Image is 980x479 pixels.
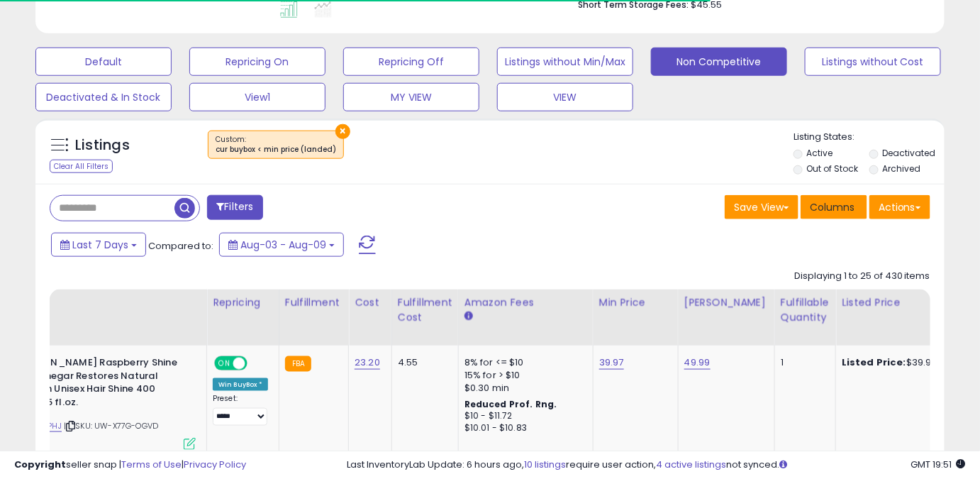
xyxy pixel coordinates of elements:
[464,398,557,410] b: Reduced Prof. Rng.
[343,83,479,111] button: MY VIEW
[398,295,452,325] div: Fulfillment Cost
[464,422,582,434] div: $10.01 - $10.83
[794,131,945,144] p: Listing States:
[684,295,769,310] div: [PERSON_NAME]
[50,160,113,173] div: Clear All Filters
[14,458,246,472] div: seller snap | |
[216,134,336,155] span: Custom:
[464,369,582,382] div: 15% for > $10
[64,420,158,431] span: | SKU: UW-X77G-OGVD
[219,233,344,257] button: Aug-03 - Aug-09
[842,295,964,310] div: Listed Price
[335,124,350,139] button: ×
[801,195,867,219] button: Columns
[464,356,582,369] div: 8% for <= $10
[794,270,930,283] div: Displaying 1 to 25 of 430 items
[497,48,633,76] button: Listings without Min/Max
[806,147,833,159] label: Active
[189,83,325,111] button: View1
[245,358,268,370] span: OFF
[207,195,262,220] button: Filters
[781,295,830,325] div: Fulfillable Quantity
[343,48,479,76] button: Repricing Off
[869,195,930,219] button: Actions
[75,136,130,155] h5: Listings
[599,356,624,370] a: 39.97
[398,356,447,369] div: 4.55
[240,238,326,252] span: Aug-03 - Aug-09
[525,458,567,471] a: 10 listings
[781,356,825,369] div: 1
[464,295,587,310] div: Amazon Fees
[51,233,146,257] button: Last 7 Days
[35,48,172,76] button: Default
[15,356,187,412] b: [PERSON_NAME] Raspberry Shine Hair Vinegar Restores Natural Women Unisex Hair Shine 400 ml./13.5 ...
[883,163,921,175] label: Archived
[805,48,941,76] button: Listings without Cost
[842,356,906,369] b: Listed Price:
[684,356,711,370] a: 49.99
[285,295,343,310] div: Fulfillment
[651,48,787,76] button: Non Competitive
[35,83,172,111] button: Deactivated & In Stock
[810,200,854,214] span: Columns
[842,356,959,369] div: $39.97
[184,458,246,471] a: Privacy Policy
[189,48,325,76] button: Repricing On
[121,458,182,471] a: Terms of Use
[347,458,966,472] div: Last InventoryLab Update: 6 hours ago, require user action, not synced.
[911,458,966,471] span: 2025-08-17 19:51 GMT
[883,147,936,159] label: Deactivated
[14,458,66,471] strong: Copyright
[725,195,798,219] button: Save View
[657,458,727,471] a: 4 active listings
[72,238,128,252] span: Last 7 Days
[464,310,473,323] small: Amazon Fees.
[806,163,858,175] label: Out of Stock
[216,145,336,155] div: cur buybox < min price (landed)
[213,378,268,391] div: Win BuyBox *
[355,295,386,310] div: Cost
[216,358,233,370] span: ON
[355,356,380,370] a: 23.20
[599,295,672,310] div: Min Price
[464,382,582,395] div: $0.30 min
[464,410,582,422] div: $10 - $11.72
[148,239,213,253] span: Compared to:
[213,394,268,426] div: Preset:
[497,83,633,111] button: VIEW
[285,356,311,372] small: FBA
[213,295,273,310] div: Repricing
